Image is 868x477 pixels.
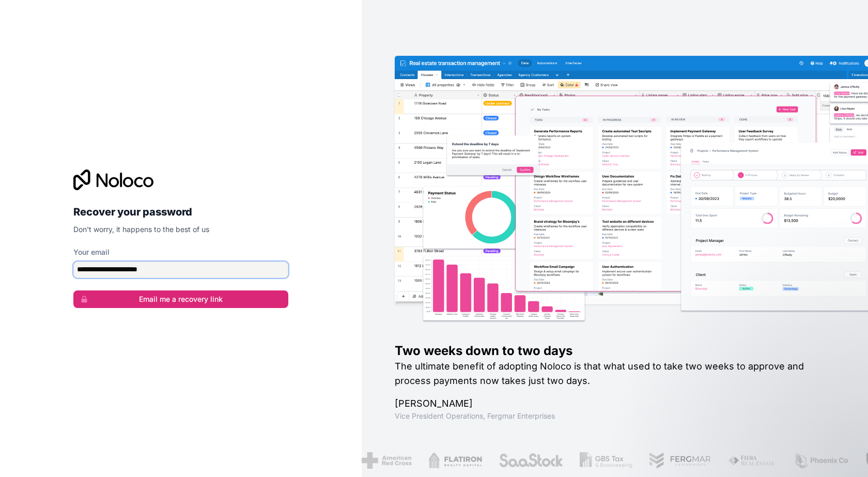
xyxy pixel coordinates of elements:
h2: The ultimate benefit of adopting Noloco is that what used to take two weeks to approve and proces... [395,359,835,388]
iframe: Intercom notifications message [661,399,868,472]
h2: Recover your password [73,203,288,221]
p: Don't worry, it happens to the best of us [73,224,288,235]
img: /assets/fergmar-CudnrXN5.png [646,452,709,469]
img: /assets/gbstax-C-GtDUiK.png [578,452,630,469]
input: email [73,261,288,278]
h1: [PERSON_NAME] [395,396,835,411]
label: Your email [73,247,110,257]
h1: Vice President Operations , Fergmar Enterprises [395,411,835,421]
img: /assets/american-red-cross-BAupjrZR.png [360,452,410,469]
img: /assets/flatiron-C8eUkumj.png [426,452,480,469]
h1: Two weeks down to two days [395,343,835,359]
img: /assets/saastock-C6Zbiodz.png [496,452,561,469]
button: Email me a recovery link [73,290,288,308]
